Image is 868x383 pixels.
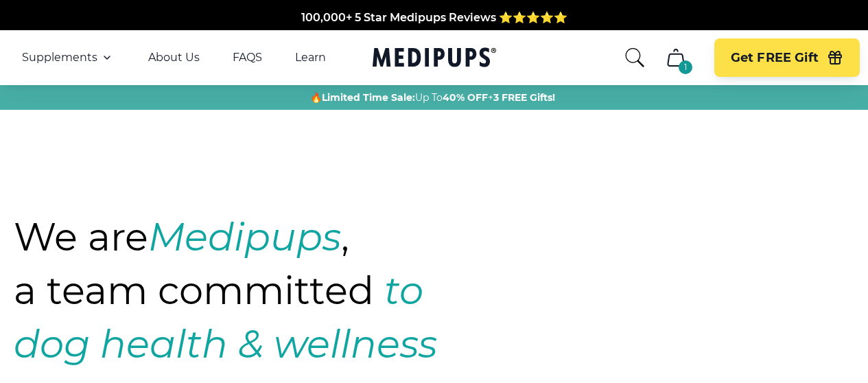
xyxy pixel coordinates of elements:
a: Learn [295,51,326,65]
button: Get FREE Gift [714,38,860,77]
button: Supplements [22,49,115,66]
strong: Medipups [148,213,341,260]
span: 🔥 Up To + [310,91,555,104]
a: About Us [148,51,200,65]
div: 1 [679,60,692,74]
a: FAQS [233,51,262,65]
span: Supplements [22,51,97,65]
a: Medipups [373,45,496,73]
h1: We are , a team committed [14,210,516,371]
span: Get FREE Gift [731,50,819,66]
span: 100,000+ 5 Star Medipups Reviews ⭐️⭐️⭐️⭐️⭐️ [301,11,567,24]
button: search [624,47,646,69]
button: cart [659,41,692,74]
